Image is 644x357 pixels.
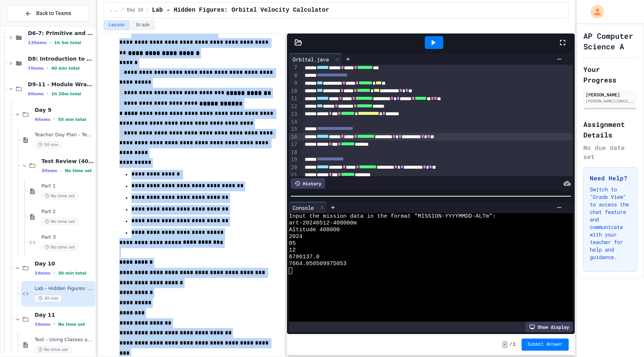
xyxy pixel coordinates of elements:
[28,81,94,88] span: D9-11 - Module Wrap Up
[146,7,149,13] span: /
[35,107,94,113] span: Day 9
[289,64,298,72] div: 7
[289,254,319,261] span: 6786137.0
[35,285,94,292] span: Lab - Hidden Figures: Orbital Velocity Calculator
[35,322,50,327] span: 1 items
[289,87,298,95] div: 10
[528,342,563,348] span: Submit Answer
[522,339,569,351] button: Submit Answer
[35,132,94,138] span: Teacher Day Plan - Teacher Only
[289,220,357,227] span: art-20240512-408000m
[41,168,57,173] span: 3 items
[50,40,51,46] span: •
[53,321,55,327] span: •
[289,247,296,254] span: 12
[586,91,635,98] div: [PERSON_NAME]
[289,141,298,148] div: 17
[289,110,298,118] div: 13
[583,119,637,140] h2: Assignment Details
[289,213,496,220] span: Input the mission data in the format "MISSION-YYYYMMDD-ALTm":
[583,31,637,52] h1: AP Computer Science A
[58,117,86,122] span: 50 min total
[289,204,317,212] div: Console
[28,40,47,45] span: 13 items
[58,322,85,327] span: No time set
[51,92,81,96] span: 1h 20m total
[152,6,329,15] span: Lab - Hidden Figures: Orbital Velocity Calculator
[289,125,298,133] div: 15
[35,346,72,353] span: No time set
[289,55,333,63] div: Orbital.java
[51,66,79,71] span: 40 min total
[289,72,298,79] div: 8
[54,40,81,45] span: 1h 5m total
[53,270,55,276] span: •
[41,209,94,215] span: Part 2
[289,149,298,156] div: 18
[35,311,94,318] span: Day 11
[28,55,94,62] span: D8: Introduction to Algorithms
[291,178,325,189] div: History
[41,218,78,225] span: No time set
[47,65,48,71] span: •
[289,240,296,247] span: 05
[513,342,515,348] span: 1
[131,20,155,30] button: Grade
[41,244,78,251] span: No time set
[60,168,62,174] span: •
[502,341,508,348] span: -
[110,7,118,13] span: ...
[35,337,94,343] span: Test - Using Classes and Objects
[289,202,327,213] div: Console
[289,53,342,65] div: Orbital.java
[590,174,631,183] h3: Need Help?
[590,186,631,261] p: Switch to "Grade View" to access the chat feature and communicate with your teacher for help and ...
[35,271,50,276] span: 1 items
[289,171,298,179] div: 21
[35,141,62,148] span: 50 min
[35,117,50,122] span: 4 items
[41,158,94,165] span: Test Review (40 mins)
[53,116,55,122] span: •
[289,103,298,110] div: 12
[583,143,637,161] div: No due date set
[41,183,94,189] span: Part 1
[289,95,298,102] div: 11
[583,3,606,20] div: My Account
[121,7,124,13] span: /
[47,91,48,97] span: •
[58,271,86,276] span: 30 min total
[35,260,94,267] span: Day 10
[289,233,302,240] span: 2024
[35,295,62,302] span: 30 min
[127,7,143,13] span: Day 10
[289,156,298,163] div: 19
[509,342,512,348] span: /
[41,192,78,200] span: No time set
[65,168,92,173] span: No time set
[289,118,298,126] div: 14
[289,164,298,171] div: 20
[28,92,44,96] span: 6 items
[104,20,130,30] button: Lesson
[28,30,94,37] span: D6-7: Primitive and Object Types
[586,98,635,104] div: [PERSON_NAME][EMAIL_ADDRESS][PERSON_NAME][DOMAIN_NAME]
[7,5,89,21] button: Back to Teams
[36,9,71,17] span: Back to Teams
[289,79,298,87] div: 9
[28,66,44,71] span: 7 items
[289,227,340,233] span: Altitude 408000
[41,234,94,241] span: Part 3
[289,133,298,141] div: 16
[289,261,346,267] span: 7664.050509975053
[525,322,573,332] div: Show display
[583,64,637,85] h2: Your Progress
